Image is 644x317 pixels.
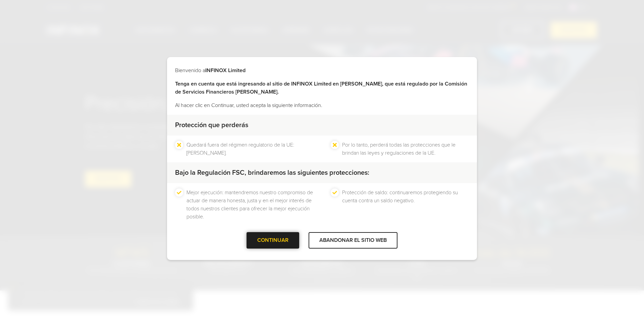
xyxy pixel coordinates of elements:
[342,189,458,204] font: Protección de saldo: continuaremos protegiendo su cuenta contra un saldo negativo.
[186,189,313,220] font: Mejor ejecución: mantendremos nuestro compromiso de actuar de manera honesta, justa y en el mejor...
[342,142,455,156] font: Por lo tanto, perderá todas las protecciones que le brindan las leyes y regulaciones de la UE.
[175,102,322,109] font: Al hacer clic en Continuar, usted acepta la siguiente información.
[319,237,387,244] font: ABANDONAR EL SITIO WEB
[175,67,205,74] font: Bienvenido a
[257,237,288,244] font: CONTINUAR
[175,169,369,177] font: Bajo la Regulación FSC, brindaremos las siguientes protecciones:
[175,81,467,95] font: Tenga en cuenta que está ingresando al sitio de INFINOX Limited en [PERSON_NAME], que está regula...
[186,142,294,156] font: Quedará fuera del régimen regulatorio de la UE: [PERSON_NAME].
[175,121,248,129] font: Protección que perderás
[205,67,246,74] font: INFINOX Limited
